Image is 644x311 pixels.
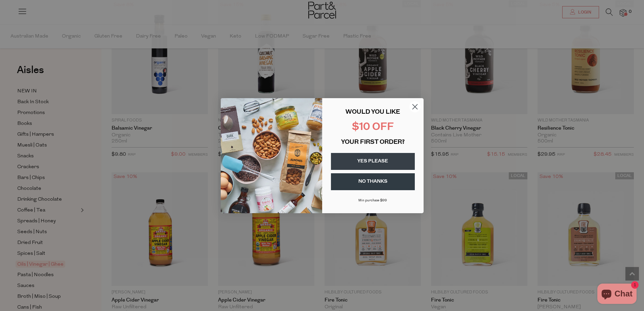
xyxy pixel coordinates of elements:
[352,122,394,133] span: $10 OFF
[331,173,415,190] button: NO THANKS
[345,109,400,115] span: WOULD YOU LIKE
[331,153,415,170] button: YES PLEASE
[595,284,639,306] inbox-online-store-chat: Shopify online store chat
[409,101,421,113] button: Close dialog
[341,139,405,146] span: YOUR FIRST ORDER?
[221,98,322,213] img: 43fba0fb-7538-40bc-babb-ffb1a4d097bc.jpeg
[358,199,387,202] span: Min purchase $99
